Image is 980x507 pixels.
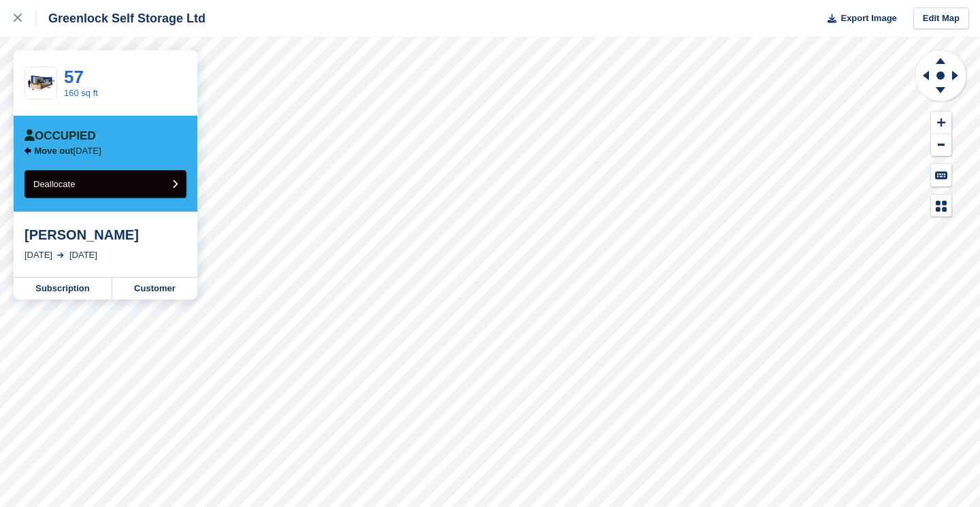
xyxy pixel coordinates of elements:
button: Deallocate [24,170,186,198]
div: Greenlock Self Storage Ltd [36,10,206,27]
button: Map Legend [931,195,951,217]
a: Edit Map [913,7,969,30]
button: Zoom Out [931,134,951,157]
a: 57 [64,67,84,87]
a: 160 sq ft [64,88,98,98]
span: Move out [35,146,73,156]
button: Zoom In [931,112,951,134]
span: Deallocate [33,179,75,189]
div: [DATE] [24,248,52,262]
img: arrow-left-icn-90495f2de72eb5bd0bd1c3c35deca35cc13f817d75bef06ecd7c0b315636ce7e.svg [24,147,31,154]
p: [DATE] [35,146,101,157]
button: Export Image [819,7,897,30]
img: 20-ft-container%20(3).jpg [25,71,56,95]
div: [DATE] [69,248,97,262]
span: Export Image [840,12,896,25]
button: Keyboard Shortcuts [931,164,951,186]
a: Subscription [14,278,112,299]
div: [PERSON_NAME] [24,227,186,243]
a: Customer [112,278,197,299]
div: Occupied [24,129,96,143]
img: arrow-right-light-icn-cde0832a797a2874e46488d9cf13f60e5c3a73dbe684e267c42b8395dfbc2abf.svg [57,252,64,258]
